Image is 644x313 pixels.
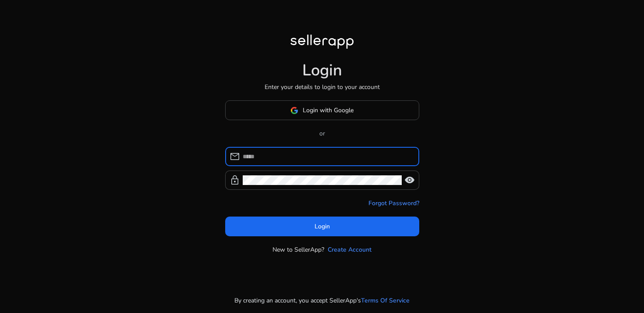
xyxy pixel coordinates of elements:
[368,199,419,208] a: Forgot Password?
[225,129,419,138] p: or
[361,296,410,305] a: Terms Of Service
[225,100,419,120] button: Login with Google
[290,107,298,114] img: google-logo.svg
[230,151,240,162] span: mail
[303,106,354,115] span: Login with Google
[272,245,324,254] p: New to SellerApp?
[315,222,330,231] span: Login
[302,61,342,80] h1: Login
[404,175,415,185] span: visibility
[265,82,380,92] p: Enter your details to login to your account
[230,175,240,185] span: lock
[225,217,419,236] button: Login
[328,245,372,254] a: Create Account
